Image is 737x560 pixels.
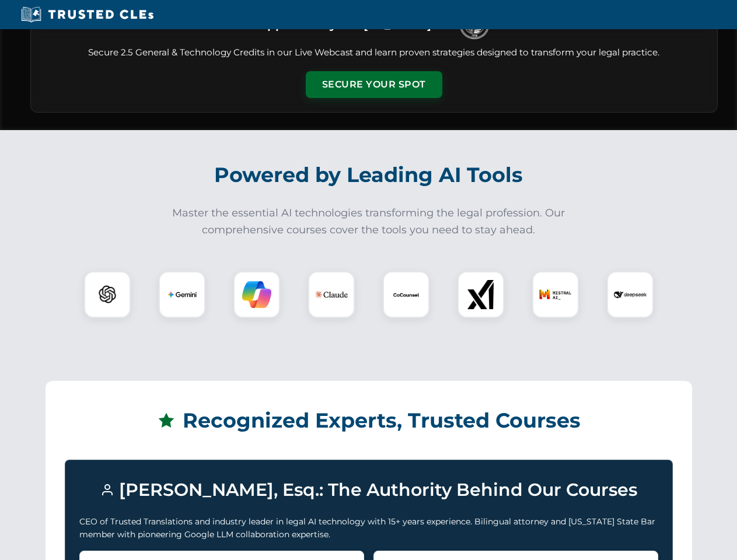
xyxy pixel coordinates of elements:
[167,280,197,309] img: Gemini Logo
[46,155,692,195] h2: Powered by Leading AI Tools
[308,271,355,318] div: Claude
[233,271,280,318] div: Copilot
[383,271,429,318] div: CoCounsel
[614,278,647,311] img: DeepSeek Logo
[159,271,205,318] div: Gemini
[306,71,442,98] button: Secure Your Spot
[607,271,654,318] div: DeepSeek
[18,6,157,23] img: Trusted CLEs
[457,271,504,318] div: xAI
[165,205,573,239] p: Master the essential AI technologies transforming the legal profession. Our comprehensive courses...
[539,278,572,311] img: Mistral AI Logo
[79,515,658,541] p: CEO of Trusted Translations and industry leader in legal AI technology with 15+ years experience....
[532,271,579,318] div: Mistral AI
[466,280,495,309] img: xAI Logo
[65,400,673,441] h2: Recognized Experts, Trusted Courses
[45,46,703,60] p: Secure 2.5 General & Technology Credits in our Live Webcast and learn proven strategies designed ...
[392,280,421,309] img: CoCounsel Logo
[90,278,124,311] img: ChatGPT Logo
[79,474,658,506] h3: [PERSON_NAME], Esq.: The Authority Behind Our Courses
[242,280,271,309] img: Copilot Logo
[315,278,348,311] img: Claude Logo
[84,271,131,318] div: ChatGPT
